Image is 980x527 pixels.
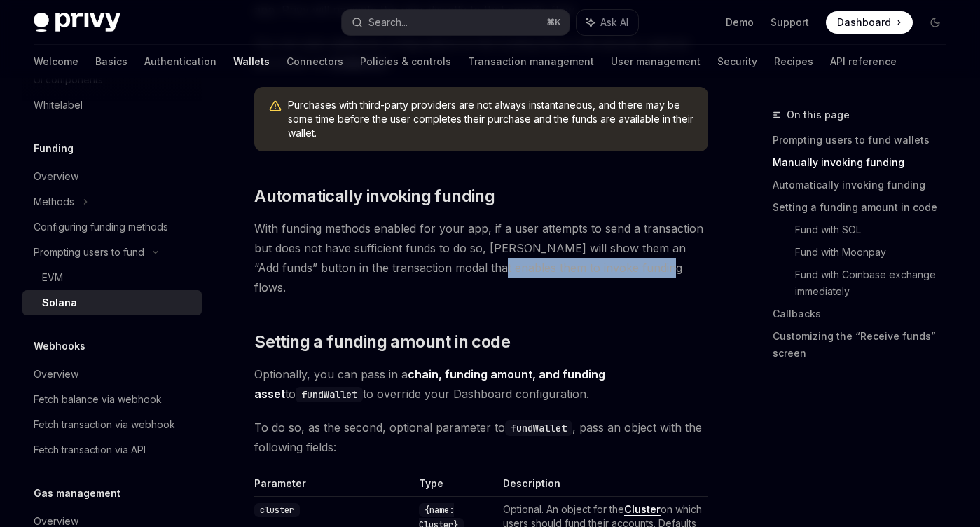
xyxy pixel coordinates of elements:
a: Cluster [624,503,661,516]
a: Fund with Moonpay [795,241,958,263]
a: Automatically invoking funding [773,174,958,196]
span: Optionally, you can pass in a to to override your Dashboard configuration. [254,364,708,404]
div: Prompting users to fund [34,244,144,261]
span: Ask AI [600,15,628,29]
a: Demo [726,15,754,29]
code: fundWallet [296,387,363,402]
span: On this page [787,107,850,123]
th: Type [413,477,497,497]
img: dark logo [34,13,120,32]
a: Connectors [287,45,343,78]
span: Automatically invoking funding [254,185,495,207]
strong: chain, funding amount, and funding asset [254,367,605,401]
span: With funding methods enabled for your app, if a user attempts to send a transaction but does not ... [254,219,708,297]
a: Transaction management [468,45,594,78]
div: Fetch transaction via webhook [34,416,175,433]
span: Setting a funding amount in code [254,331,510,353]
span: Dashboard [837,15,891,29]
span: To do so, as the second, optional parameter to , pass an object with the following fields: [254,418,708,457]
a: Overview [22,362,202,387]
a: Prompting users to fund wallets [773,129,958,151]
div: Whitelabel [34,97,83,114]
div: Fetch transaction via API [34,442,146,458]
span: ⌘ K [546,17,561,28]
a: Fund with Coinbase exchange immediately [795,263,958,303]
a: Fetch transaction via API [22,437,202,463]
h5: Webhooks [34,338,85,355]
a: Manually invoking funding [773,151,958,174]
a: Security [717,45,757,78]
a: Dashboard [826,11,913,34]
a: Support [771,15,809,29]
h5: Funding [34,140,74,157]
a: API reference [830,45,897,78]
a: Fund with SOL [795,219,958,241]
th: Parameter [254,477,413,497]
div: Solana [42,294,77,311]
a: Whitelabel [22,93,202,118]
a: Welcome [34,45,78,78]
div: Overview [34,366,78,383]
a: User management [611,45,701,78]
div: EVM [42,269,63,286]
code: cluster [254,503,300,517]
a: Configuring funding methods [22,214,202,240]
a: Solana [22,290,202,315]
a: Customizing the “Receive funds” screen [773,325,958,364]
a: Callbacks [773,303,958,325]
div: Configuring funding methods [34,219,168,235]
code: fundWallet [505,420,572,436]
a: Fetch transaction via webhook [22,412,202,437]
div: Methods [34,193,74,210]
a: Fetch balance via webhook [22,387,202,412]
div: Fetch balance via webhook [34,391,162,408]
svg: Warning [268,100,282,114]
a: Setting a funding amount in code [773,196,958,219]
a: Overview [22,164,202,189]
a: Recipes [774,45,813,78]
button: Ask AI [577,10,638,35]
span: Purchases with third-party providers are not always instantaneous, and there may be some time bef... [288,98,694,140]
a: Policies & controls [360,45,451,78]
a: EVM [22,265,202,290]
button: Toggle dark mode [924,11,946,34]
a: Basics [95,45,127,78]
div: Overview [34,168,78,185]
h5: Gas management [34,485,120,502]
a: Authentication [144,45,216,78]
div: Search... [368,14,408,31]
a: Wallets [233,45,270,78]
button: Search...⌘K [342,10,570,35]
th: Description [497,477,708,497]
